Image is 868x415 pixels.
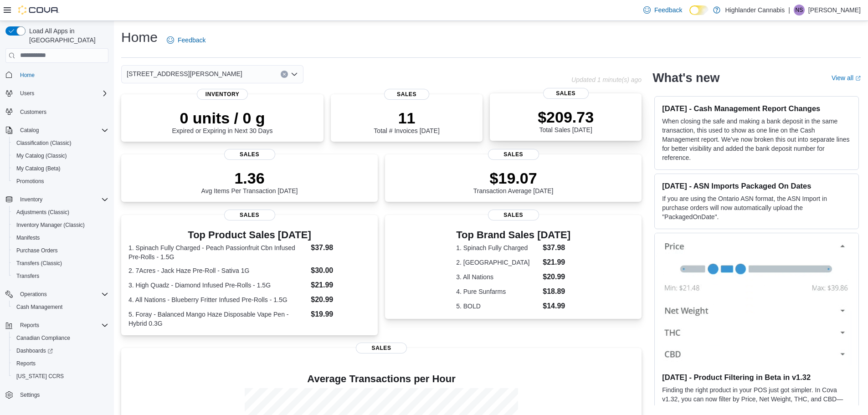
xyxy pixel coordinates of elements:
span: Inventory Manager (Classic) [13,220,108,231]
span: Inventory [16,194,108,205]
a: Classification (Classic) [13,138,75,149]
a: Adjustments (Classic) [13,207,73,218]
span: Settings [16,389,108,400]
span: Canadian Compliance [16,334,70,342]
span: Promotions [16,178,44,185]
span: Adjustments (Classic) [13,207,108,218]
div: Navneet Singh [794,5,805,15]
span: Manifests [16,234,40,241]
p: 1.36 [201,169,298,187]
a: Inventory Manager (Classic) [13,220,88,231]
h1: Home [121,28,158,46]
dd: $30.00 [311,265,370,276]
span: Reports [20,322,39,329]
dt: 3. All Nations [456,272,539,282]
span: Dashboards [16,347,53,354]
button: Manifests [9,231,112,244]
dd: $21.99 [311,280,370,291]
dd: $14.99 [543,301,570,312]
a: My Catalog (Beta) [13,163,64,174]
h4: Average Transactions per Hour [128,374,634,384]
svg: External link [855,76,861,81]
span: Cash Management [16,303,62,311]
span: Classification (Classic) [16,139,72,147]
span: My Catalog (Classic) [16,152,67,159]
button: Reports [16,320,43,331]
button: Open list of options [291,71,298,78]
button: Adjustments (Classic) [9,206,112,219]
button: Cash Management [9,301,112,313]
a: Dashboards [13,345,56,356]
button: Users [2,87,112,100]
span: Classification (Classic) [13,138,108,149]
h3: [DATE] - Product Filtering in Beta in v1.32 [662,373,851,382]
a: Canadian Compliance [13,333,74,343]
span: Inventory [197,89,248,100]
a: Feedback [163,31,209,49]
span: Transfers (Classic) [16,260,62,267]
span: Sales [488,210,539,220]
button: Settings [2,388,112,401]
button: Customers [2,105,112,118]
div: Total Sales [DATE] [538,108,594,133]
h3: [DATE] - Cash Management Report Changes [662,104,851,113]
a: Purchase Orders [13,245,62,256]
a: Feedback [640,1,686,19]
button: My Catalog (Classic) [9,149,112,162]
span: Catalog [16,125,108,136]
p: Updated 1 minute(s) ago [571,76,642,83]
span: My Catalog (Beta) [16,165,61,172]
span: Settings [20,391,40,399]
dd: $19.99 [311,309,370,320]
span: Customers [16,106,108,118]
span: My Catalog (Beta) [13,163,108,174]
span: Purchase Orders [16,247,58,254]
div: Transaction Average [DATE] [473,169,554,195]
span: Operations [16,289,108,300]
img: Cova [18,5,59,15]
span: Transfers (Classic) [13,258,108,269]
dt: 3. High Quadz - Diamond Infused Pre-Rolls - 1.5G [128,281,307,290]
a: Transfers [13,271,43,282]
span: Sales [224,149,275,160]
span: [STREET_ADDRESS][PERSON_NAME] [127,68,242,79]
a: Transfers (Classic) [13,258,66,269]
dd: $18.89 [543,286,570,297]
span: Sales [543,88,589,99]
button: Transfers [9,270,112,282]
span: Load All Apps in [GEOGRAPHIC_DATA] [26,26,108,45]
a: Cash Management [13,302,66,313]
a: My Catalog (Classic) [13,150,71,161]
dt: 1. Spinach Fully Charged - Peach Passionfruit Cbn Infused Pre-Rolls - 1.5G [128,243,307,261]
button: Inventory [2,193,112,206]
p: $19.07 [473,169,554,187]
span: Catalog [20,127,39,134]
span: Transfers [16,272,39,280]
span: Sales [384,89,430,100]
p: When closing the safe and making a bank deposit in the same transaction, this used to show as one... [662,117,851,162]
button: Clear input [281,71,288,78]
h2: What's new [652,71,719,85]
a: Manifests [13,232,43,243]
span: Cash Management [13,302,108,313]
h3: Top Product Sales [DATE] [128,230,370,241]
button: Classification (Classic) [9,137,112,149]
a: Customers [16,107,50,118]
span: Promotions [13,176,108,187]
span: Washington CCRS [13,371,108,382]
button: Inventory Manager (Classic) [9,219,112,231]
dd: $21.99 [543,257,570,268]
button: Reports [2,319,112,332]
input: Dark Mode [689,5,709,15]
span: Feedback [654,5,682,15]
span: Reports [16,360,36,367]
button: [US_STATE] CCRS [9,370,112,383]
dt: 2. 7Acres - Jack Haze Pre-Roll - Sativa 1G [128,266,307,275]
button: Users [16,88,38,99]
span: [US_STATE] CCRS [16,373,64,380]
button: Transfers (Classic) [9,257,112,270]
span: Customers [20,108,46,116]
button: Promotions [9,175,112,188]
span: Sales [488,149,539,160]
dt: 2. [GEOGRAPHIC_DATA] [456,258,539,267]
